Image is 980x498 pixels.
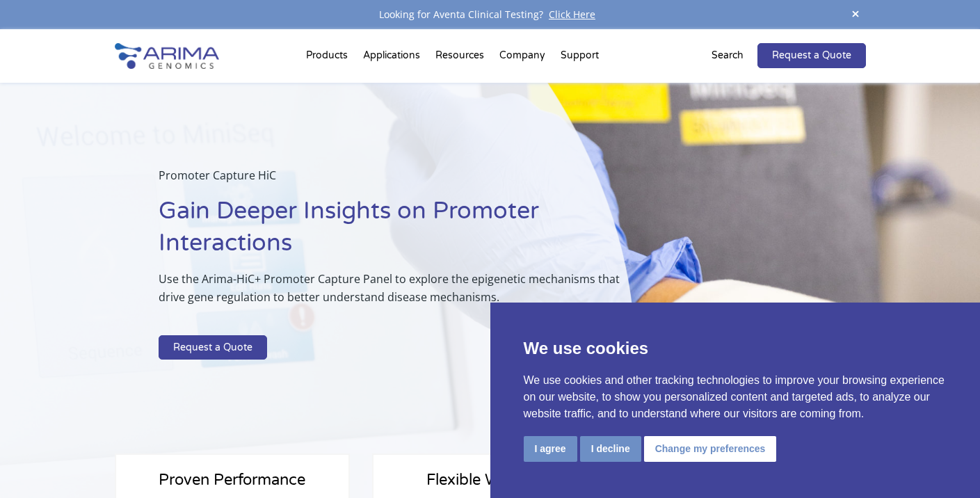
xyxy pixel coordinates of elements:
p: Promoter Capture HiC [159,166,621,195]
button: I agree [524,436,577,462]
h1: Gain Deeper Insights on Promoter Interactions [159,195,621,270]
a: Request a Quote [159,335,267,360]
p: Use the Arima-HiC+ Promoter Capture Panel to explore the epigenetic mechanisms that drive gene re... [159,270,621,317]
span: Flexible Workflow [426,471,553,489]
button: Change my preferences [644,436,777,462]
a: Request a Quote [757,43,866,68]
button: I decline [580,436,641,462]
p: We use cookies [524,336,947,361]
p: We use cookies and other tracking technologies to improve your browsing experience on our website... [524,372,947,422]
a: Click Here [543,8,601,21]
span: Proven Performance [159,471,305,489]
img: Arima-Genomics-logo [115,43,219,69]
p: Search [712,47,744,65]
div: Looking for Aventa Clinical Testing? [115,6,866,24]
